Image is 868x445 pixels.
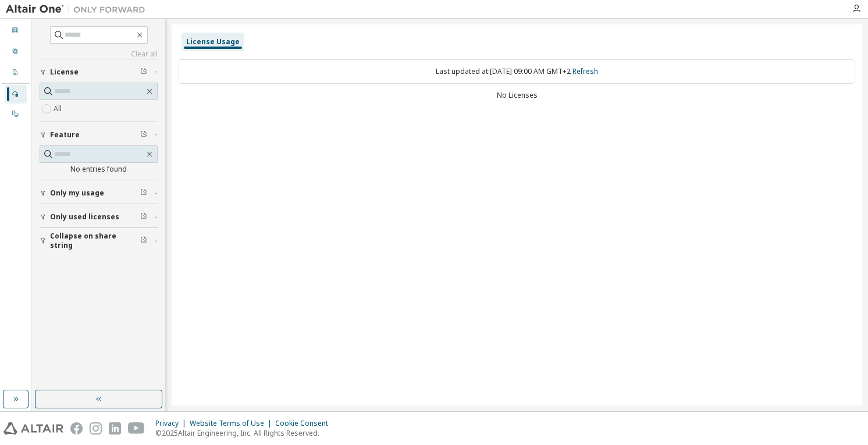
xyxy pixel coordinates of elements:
img: linkedin.svg [109,422,121,435]
div: Privacy [155,419,190,428]
div: Company Profile [5,63,27,82]
p: © 2025 Altair Engineering, Inc. All Rights Reserved. [155,428,335,438]
div: No Licenses [179,91,855,100]
button: License [40,59,158,85]
a: Refresh [572,66,598,76]
span: License [50,67,79,77]
div: Dashboard [5,22,27,40]
span: Clear filter [140,212,147,222]
img: facebook.svg [70,422,83,435]
div: Website Terms of Use [190,419,275,428]
button: Only used licenses [40,204,158,230]
div: On Prem [5,105,27,123]
span: Only used licenses [50,212,119,222]
div: User Profile [5,42,27,61]
label: All [54,102,64,116]
div: Cookie Consent [275,419,335,428]
span: Clear filter [140,188,147,198]
span: Collapse on share string [50,232,140,250]
button: Feature [40,122,158,148]
img: Altair One [6,3,151,15]
img: instagram.svg [90,422,102,435]
span: Clear filter [140,236,147,245]
span: Clear filter [140,130,147,140]
span: Feature [50,130,80,140]
img: altair_logo.svg [3,422,63,435]
span: Clear filter [140,67,147,77]
div: No entries found [40,165,158,174]
div: Managed [5,85,27,104]
button: Collapse on share string [40,228,158,254]
div: Last updated at: [DATE] 09:00 AM GMT+2 [179,59,855,84]
div: License Usage [186,37,240,47]
img: youtube.svg [128,422,145,435]
button: Only my usage [40,180,158,206]
span: Only my usage [50,188,104,198]
a: Clear all [40,49,158,59]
